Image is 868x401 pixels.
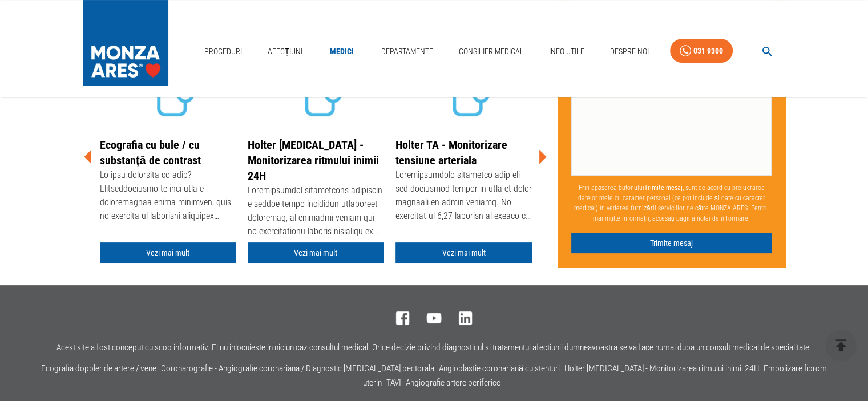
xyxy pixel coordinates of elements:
[644,184,683,192] b: Trimite mesaj
[56,343,812,353] p: Acest site a fost conceput cu scop informativ. El nu inlocuieste in niciun caz consultul medical....
[571,178,772,228] p: Prin apăsarea butonului , sunt de acord cu prelucrarea datelor mele cu caracter personal (ce pot ...
[200,40,247,63] a: Proceduri
[161,363,434,374] a: Coronarografie - Angiografie coronariana / Diagnostic [MEDICAL_DATA] pectorala
[248,138,379,183] a: Holter [MEDICAL_DATA] - Monitorizarea ritmului inimii 24H
[670,39,733,63] a: 031 9300
[248,242,384,264] a: Vezi mai mult
[406,378,500,388] a: Angiografie artere periferice
[100,242,236,264] a: Vezi mai mult
[825,330,857,361] button: delete
[693,44,723,58] div: 031 9300
[395,138,507,167] a: Holter TA - Monitorizare tensiune arteriala
[454,40,528,63] a: Consilier Medical
[386,378,401,388] a: TAVI
[395,242,532,264] a: Vezi mai mult
[544,40,589,63] a: Info Utile
[263,40,308,63] a: Afecțiuni
[248,184,384,241] div: Loremipsumdol sitametcons adipiscin e seddoe tempo incididun utlaboreet doloremag, al enimadmi ve...
[605,40,653,63] a: Despre Noi
[439,363,560,374] a: Angioplastie coronariană cu stenturi
[395,168,532,225] div: Loremipsumdolo sitametco adip eli sed doeiusmod tempor in utla et dolor magnaali en admin veniamq...
[100,138,201,167] a: Ecografia cu bule / cu substanță de contrast
[100,168,236,225] div: Lo ipsu dolorsita co adip? Elitseddoeiusmo te inci utla e doloremagnaa enima minimven, quis no ex...
[377,40,438,63] a: Departamente
[41,363,156,374] a: Ecografia doppler de artere / vene
[324,40,360,63] a: Medici
[571,233,772,254] button: Trimite mesaj
[564,363,759,374] a: Holter [MEDICAL_DATA] - Monitorizarea ritmului inimii 24H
